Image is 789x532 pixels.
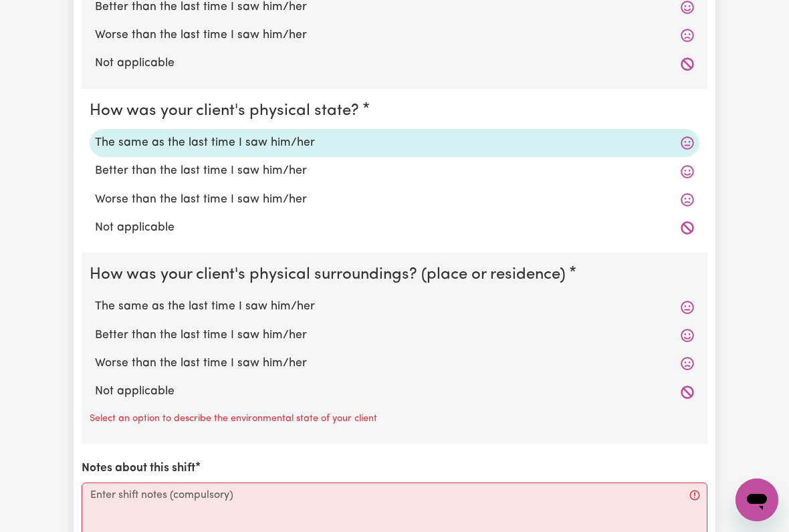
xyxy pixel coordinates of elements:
[90,263,571,287] legend: How was your client's physical surroundings? (place or residence)
[90,100,364,124] legend: How was your client's physical state?
[95,27,694,44] label: Worse than the last time I saw him/her
[736,479,778,521] iframe: Button to launch messaging window
[95,134,694,152] label: The same as the last time I saw him/her
[95,327,694,344] label: Better than the last time I saw him/her
[95,55,694,72] label: Not applicable
[95,298,694,315] label: The same as the last time I saw him/her
[95,219,694,237] label: Not applicable
[95,383,694,400] label: Not applicable
[95,191,694,209] label: Worse than the last time I saw him/her
[95,355,694,372] label: Worse than the last time I saw him/her
[95,162,694,180] label: Better than the last time I saw him/her
[82,460,195,477] label: Notes about this shift
[90,412,377,426] p: Select an option to describe the environmental state of your client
